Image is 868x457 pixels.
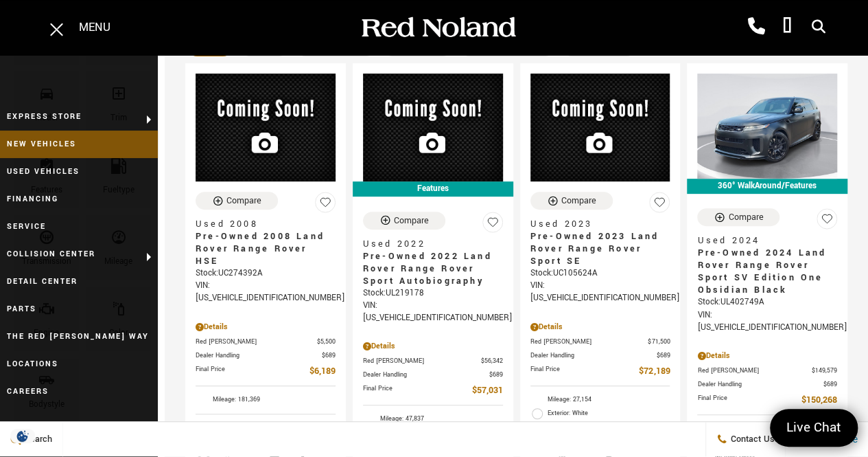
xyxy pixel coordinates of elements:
[481,356,503,366] span: $56,342
[530,337,648,347] span: Red [PERSON_NAME]
[196,364,336,379] a: Final Price $6,189
[812,366,837,376] span: $149,579
[697,74,837,179] img: 2024 Land Rover Range Rover Sport SV Edition One Obsidian Black
[196,337,336,347] a: Red [PERSON_NAME] $5,500
[196,230,325,267] span: Pre-Owned 2008 Land Rover Range Rover HSE
[530,337,670,347] a: Red [PERSON_NAME] $71,500
[697,393,801,408] span: Final Price
[727,434,775,446] span: Contact Us
[530,364,670,379] a: Final Price $72,189
[639,364,670,379] span: $72,189
[196,218,325,230] span: Used 2008
[697,234,837,296] a: Used 2024Pre-Owned 2024 Land Rover Range Rover Sport SV Edition One Obsidian Black
[697,234,827,247] span: Used 2024
[817,208,837,235] button: Save Vehicle
[697,379,823,390] span: Dealer Handling
[530,267,670,280] div: Stock : UC105624A
[530,280,670,304] div: VIN: [US_VEHICLE_IDENTIFICATION_NUMBER]
[363,212,445,230] button: Compare Vehicle
[656,350,670,361] span: $689
[196,218,336,267] a: Used 2008Pre-Owned 2008 Land Rover Range Rover HSE
[697,379,837,390] a: Dealer Handling $689
[196,421,336,436] span: Key Features :
[697,208,779,226] button: Compare Vehicle
[322,350,336,361] span: $689
[394,214,429,227] div: Compare
[530,218,660,230] span: Used 2023
[196,364,309,379] span: Final Price
[801,393,837,408] span: $150,268
[530,192,613,210] button: Compare Vehicle
[779,419,848,437] span: Live Chat
[7,429,38,443] section: Click to Open Cookie Consent Modal
[196,393,336,407] li: Mileage: 181,369
[363,383,503,398] a: Final Price $57,031
[548,407,670,421] span: Exterior: White
[770,409,858,447] a: Live Chat
[7,429,38,443] img: Opt-Out Icon
[648,337,670,347] span: $71,500
[196,280,336,304] div: VIN: [US_VEHICLE_IDENTIFICATION_NUMBER]
[530,350,657,361] span: Dealer Handling
[489,370,503,380] span: $689
[363,287,503,300] div: Stock : UL219178
[530,74,670,181] img: 2023 Land Rover Range Rover Sport SE
[697,366,812,376] span: Red [PERSON_NAME]
[363,250,493,287] span: Pre-Owned 2022 Land Rover Range Rover Sport Autobiography
[649,192,670,219] button: Save Vehicle
[196,321,336,333] div: Pricing Details - Pre-Owned 2008 Land Rover Range Rover HSE With Navigation & 4WD
[363,370,489,380] span: Dealer Handling
[196,192,278,210] button: Compare Vehicle
[226,194,261,207] div: Compare
[353,181,513,197] div: Features
[697,296,837,309] div: Stock : UL402749A
[697,366,837,376] a: Red [PERSON_NAME] $149,579
[482,212,503,238] button: Save Vehicle
[363,370,503,380] a: Dealer Handling $689
[530,321,670,333] div: Pricing Details - Pre-Owned 2023 Land Rover Range Rover Sport SE With Navigation & 4WD
[196,267,336,280] div: Stock : UC274392A
[530,230,660,267] span: Pre-Owned 2023 Land Rover Range Rover Sport SE
[196,74,336,181] img: 2008 Land Rover Range Rover HSE
[196,350,322,361] span: Dealer Handling
[363,383,472,398] span: Final Price
[363,238,493,250] span: Used 2022
[472,383,503,398] span: $57,031
[315,192,336,219] button: Save Vehicle
[363,340,503,353] div: Pricing Details - Pre-Owned 2022 Land Rover Range Rover Sport Autobiography With Navigation & 4WD
[363,238,503,287] a: Used 2022Pre-Owned 2022 Land Rover Range Rover Sport Autobiography
[363,74,503,181] img: 2022 Land Rover Range Rover Sport Autobiography
[196,350,336,361] a: Dealer Handling $689
[363,412,503,426] li: Mileage: 47,837
[530,364,640,379] span: Final Price
[363,300,503,324] div: VIN: [US_VEHICLE_IDENTIFICATION_NUMBER]
[309,364,336,379] span: $6,189
[697,247,827,296] span: Pre-Owned 2024 Land Rover Range Rover Sport SV Edition One Obsidian Black
[363,356,481,366] span: Red [PERSON_NAME]
[530,218,670,267] a: Used 2023Pre-Owned 2023 Land Rover Range Rover Sport SE
[317,337,336,347] span: $5,500
[363,356,503,366] a: Red [PERSON_NAME] $56,342
[196,337,317,347] span: Red [PERSON_NAME]
[823,379,837,390] span: $689
[728,211,763,223] div: Compare
[530,350,670,361] a: Dealer Handling $689
[697,393,837,408] a: Final Price $150,268
[530,393,670,407] li: Mileage: 27,154
[697,309,837,334] div: VIN: [US_VEHICLE_IDENTIFICATION_NUMBER]
[697,350,837,362] div: Pricing Details - Pre-Owned 2024 Land Rover Range Rover Sport SV Edition One Obsidian Black With ...
[687,179,847,194] div: 360° WalkAround/Features
[359,16,517,40] img: Red Noland Auto Group
[561,194,596,207] div: Compare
